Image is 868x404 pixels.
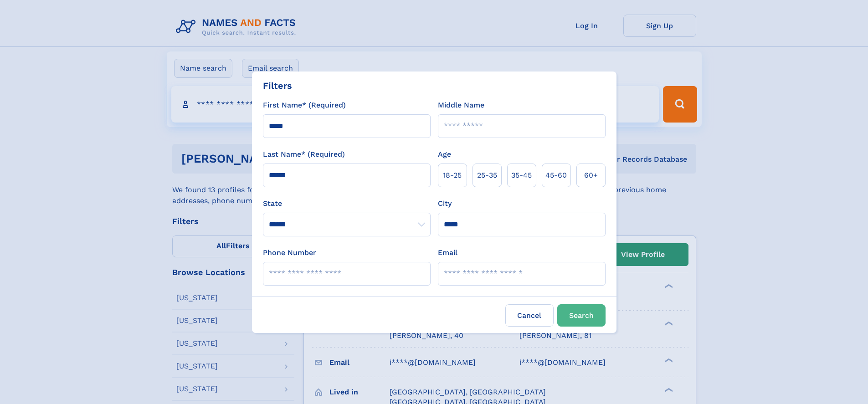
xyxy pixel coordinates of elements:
span: 35‑45 [511,170,532,181]
label: Middle Name [438,100,484,111]
label: City [438,198,452,209]
label: Age [438,149,451,160]
span: 60+ [584,170,598,181]
div: Filters [263,79,292,92]
button: Search [557,304,606,327]
span: 25‑35 [477,170,497,181]
label: First Name* (Required) [263,100,346,111]
label: State [263,198,431,209]
label: Last Name* (Required) [263,149,345,160]
label: Phone Number [263,247,316,258]
label: Cancel [505,304,554,327]
label: Email [438,247,457,258]
span: 18‑25 [443,170,462,181]
span: 45‑60 [545,170,567,181]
